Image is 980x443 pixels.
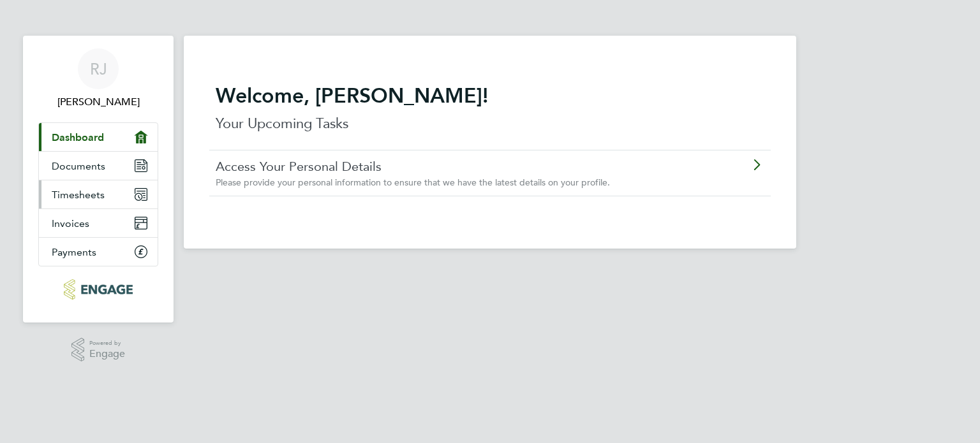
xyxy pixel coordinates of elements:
[39,123,158,151] a: Dashboard
[52,131,104,143] span: Dashboard
[39,238,158,266] a: Payments
[89,349,125,359] span: Engage
[216,113,764,134] p: Your Upcoming Tasks
[38,48,158,110] a: RJ[PERSON_NAME]
[39,180,158,208] a: Timesheets
[23,36,174,323] nav: Main navigation
[216,83,764,108] h2: Welcome, [PERSON_NAME]!
[39,209,158,237] a: Invoices
[89,338,125,349] span: Powered by
[216,158,692,175] a: Access Your Personal Details
[52,217,89,229] span: Invoices
[52,246,96,258] span: Payments
[216,177,610,188] span: Please provide your personal information to ensure that we have the latest details on your profile.
[52,160,105,172] span: Documents
[39,152,158,180] a: Documents
[38,279,158,300] a: Go to home page
[71,338,126,362] a: Powered byEngage
[64,279,132,300] img: carbonrecruitment-logo-retina.png
[38,94,158,110] span: Ronak Jani
[90,61,107,77] span: RJ
[52,189,105,201] span: Timesheets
